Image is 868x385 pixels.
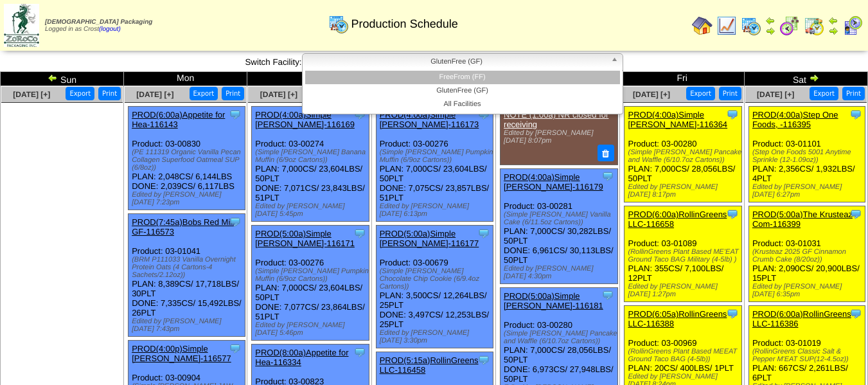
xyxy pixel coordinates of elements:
[779,15,800,36] img: calendarblend.gif
[247,72,371,86] td: Tue
[504,291,603,310] a: PROD(5:00a)Simple [PERSON_NAME]-116181
[628,348,741,363] div: (RollinGreens Plant Based MEEAT Ground Taco BAG (4-5lb))
[752,348,865,363] div: (RollinGreens Classic Salt & Pepper M'EAT SUP(12-4.5oz))
[624,206,742,302] div: Product: 03-01089 PLAN: 355CS / 7,100LBS / 12PLT
[633,90,670,99] a: [DATE] [+]
[504,265,617,280] div: Edited by [PERSON_NAME] [DATE] 4:30pm
[849,208,862,220] img: Tooltip
[842,15,863,36] img: calendarcustomer.gif
[376,226,493,348] div: Product: 03-00679 PLAN: 3,500CS / 12,264LBS / 25PLT DONE: 3,497CS / 12,253LBS / 25PLT
[849,307,862,320] img: Tooltip
[351,17,458,31] span: Production Schedule
[252,107,369,222] div: Product: 03-00274 PLAN: 7,000CS / 23,604LBS / 50PLT DONE: 7,071CS / 23,843LBS / 51PLT
[628,110,727,129] a: PROD(4:00a)Simple [PERSON_NAME]-116364
[810,87,838,100] button: Export
[624,107,742,202] div: Product: 03-00280 PLAN: 7,000CS / 28,056LBS / 50PLT
[849,108,862,121] img: Tooltip
[255,321,369,337] div: Edited by [PERSON_NAME] [DATE] 5:46pm
[809,73,819,83] img: arrowright.gif
[376,107,493,222] div: Product: 03-00276 PLAN: 7,000CS / 23,604LBS / 50PLT DONE: 7,075CS / 23,857LBS / 51PLT
[132,318,245,333] div: Edited by [PERSON_NAME] [DATE] 7:43pm
[628,183,741,199] div: Edited by [PERSON_NAME] [DATE] 8:17pm
[229,342,242,355] img: Tooltip
[726,307,739,320] img: Tooltip
[255,148,369,164] div: (Simple [PERSON_NAME] Banana Muffin (6/9oz Cartons))
[353,346,366,359] img: Tooltip
[48,73,58,83] img: arrowleft.gif
[752,210,853,229] a: PROD(5:00a)The Krusteaz Com-116399
[628,309,727,328] a: PROD(6:05a)RollinGreens LLC-116388
[128,214,245,337] div: Product: 03-01041 PLAN: 8,389CS / 17,718LBS / 30PLT DONE: 7,335CS / 15,492LBS / 26PLT
[601,289,614,301] img: Tooltip
[477,227,490,240] img: Tooltip
[719,87,741,100] button: Print
[765,15,775,26] img: arrowleft.gif
[45,19,152,33] span: Logged in as Crost
[132,148,245,172] div: (PE 111319 Organic Vanilla Pecan Collagen Superfood Oatmeal SUP (6/8oz))
[260,90,297,99] a: [DATE] [+]
[380,329,493,345] div: Edited by [PERSON_NAME] [DATE] 3:30pm
[190,87,218,100] button: Export
[255,348,348,367] a: PROD(8:00a)Appetite for Hea-116334
[842,87,865,100] button: Print
[765,26,775,36] img: arrowright.gif
[504,330,617,345] div: (Simple [PERSON_NAME] Pancake and Waffle (6/10.7oz Cartons))
[255,110,355,129] a: PROD(4:00a)Simple [PERSON_NAME]-116169
[504,172,603,192] a: PROD(4:00a)Simple [PERSON_NAME]-116179
[380,229,479,248] a: PROD(5:00a)Simple [PERSON_NAME]-116177
[692,15,713,36] img: home.gif
[328,13,349,34] img: calendarprod.gif
[620,72,744,86] td: Fri
[741,15,761,36] img: calendarprod.gif
[726,208,739,220] img: Tooltip
[132,256,245,279] div: (BRM P111033 Vanilla Overnight Protein Oats (4 Cartons-4 Sachets/2.12oz))
[504,211,617,226] div: (Simple [PERSON_NAME] Vanilla Cake (6/11.5oz Cartons))
[255,229,355,248] a: PROD(5:00a)Simple [PERSON_NAME]-116171
[628,248,741,264] div: (RollinGreens Plant Based ME’EAT Ground Taco BAG Military (4-5lb) )
[828,26,838,36] img: arrowright.gif
[45,19,152,26] span: [DEMOGRAPHIC_DATA] Packaging
[353,227,366,240] img: Tooltip
[305,84,620,98] li: GlutenFree (GF)
[752,248,865,264] div: (Krusteaz 2025 GF Cinnamon Crumb Cake (8/20oz))
[748,107,865,202] div: Product: 03-01101 PLAN: 2,356CS / 1,932LBS / 4PLT
[132,191,245,206] div: Edited by [PERSON_NAME] [DATE] 7:23pm
[255,202,369,218] div: Edited by [PERSON_NAME] [DATE] 5:45pm
[752,283,865,298] div: Edited by [PERSON_NAME] [DATE] 6:35pm
[628,283,741,298] div: Edited by [PERSON_NAME] [DATE] 1:27pm
[128,107,245,210] div: Product: 03-00830 PLAN: 2,048CS / 6,144LBS DONE: 2,039CS / 6,117LBS
[380,148,493,164] div: (Simple [PERSON_NAME] Pumpkin Muffin (6/9oz Cartons))
[828,15,838,26] img: arrowleft.gif
[748,206,865,302] div: Product: 03-01031 PLAN: 2,090CS / 20,900LBS / 15PLT
[752,183,865,199] div: Edited by [PERSON_NAME] [DATE] 6:27pm
[305,71,620,84] li: FreeFrom (FF)
[4,4,39,47] img: zoroco-logo-small.webp
[628,210,727,229] a: PROD(6:00a)RollinGreens LLC-116658
[222,87,244,100] button: Print
[229,215,242,228] img: Tooltip
[757,90,794,99] a: [DATE] [+]
[726,108,739,121] img: Tooltip
[716,15,737,36] img: line_graph.gif
[380,202,493,218] div: Edited by [PERSON_NAME] [DATE] 6:13pm
[380,267,493,291] div: (Simple [PERSON_NAME] Chocolate Chip Cookie (6/9.4oz Cartons))
[305,98,620,111] li: All Facilities
[308,54,606,69] span: GlutenFree (GF)
[504,129,613,145] div: Edited by [PERSON_NAME] [DATE] 8:07pm
[66,87,94,100] button: Export
[601,170,614,183] img: Tooltip
[124,72,247,86] td: Mon
[380,355,479,375] a: PROD(5:15a)RollinGreens LLC-116458
[132,217,234,237] a: PROD(7:45a)Bobs Red Mill GF-116573
[744,72,867,86] td: Sat
[13,90,50,99] a: [DATE] [+]
[255,267,369,283] div: (Simple [PERSON_NAME] Pumpkin Muffin (6/9oz Cartons))
[136,90,173,99] a: [DATE] [+]
[500,168,618,283] div: Product: 03-00281 PLAN: 7,000CS / 30,282LBS / 50PLT DONE: 6,961CS / 30,113LBS / 50PLT
[628,148,741,164] div: (Simple [PERSON_NAME] Pancake and Waffle (6/10.7oz Cartons))
[1,72,124,86] td: Sun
